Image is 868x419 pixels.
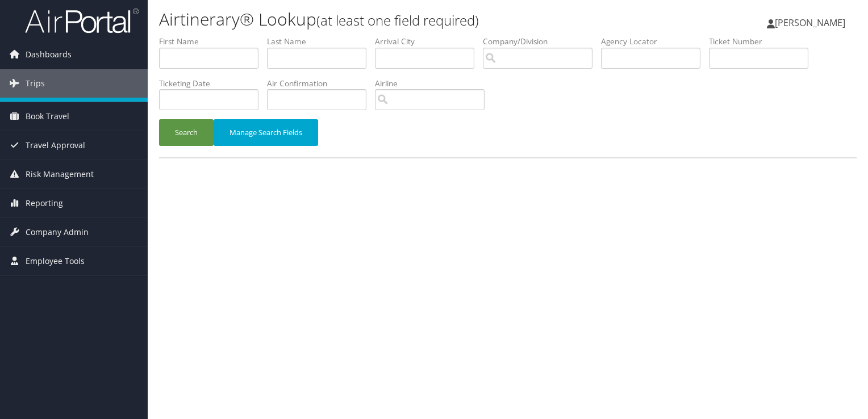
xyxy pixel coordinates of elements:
label: First Name [159,36,267,47]
button: Manage Search Fields [214,119,318,146]
label: Last Name [267,36,375,47]
span: [PERSON_NAME] [775,16,845,29]
label: Air Confirmation [267,78,375,89]
a: [PERSON_NAME] [767,6,857,40]
label: Company/Division [483,36,601,47]
label: Arrival City [375,36,483,47]
span: Dashboards [26,40,72,69]
span: Trips [26,69,45,98]
label: Ticket Number [709,36,817,47]
img: airportal-logo.png [25,7,139,34]
span: Book Travel [26,102,69,131]
button: Search [159,119,214,146]
span: Employee Tools [26,247,85,275]
span: Company Admin [26,218,89,246]
h1: Airtinerary® Lookup [159,7,624,31]
label: Airline [375,78,493,89]
span: Risk Management [26,160,94,188]
span: Travel Approval [26,131,85,160]
label: Agency Locator [601,36,709,47]
small: (at least one field required) [316,11,479,30]
span: Reporting [26,189,63,217]
label: Ticketing Date [159,78,267,89]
